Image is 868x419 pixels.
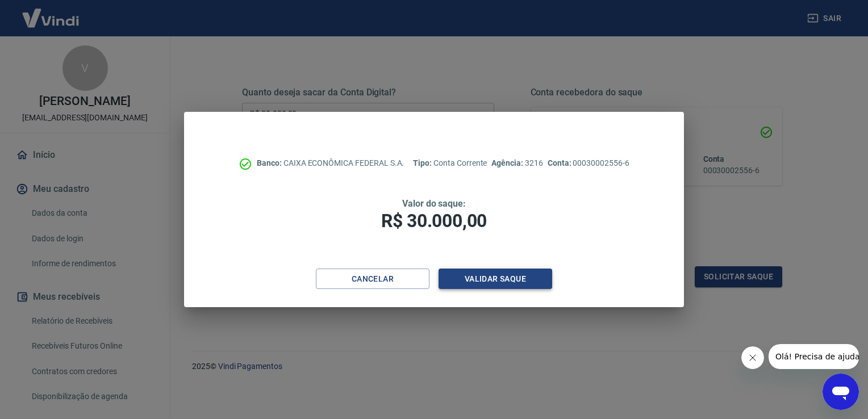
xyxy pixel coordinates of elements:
span: Agência: [491,158,525,167]
span: R$ 30.000,00 [381,210,487,232]
iframe: Mensagem da empresa [769,344,859,369]
span: Banco: [257,158,283,167]
button: Cancelar [316,269,429,290]
span: Tipo: [413,158,433,167]
p: CAIXA ECONÔMICA FEDERAL S.A. [257,157,404,169]
span: Olá! Precisa de ajuda? [7,8,95,17]
span: Conta: [548,158,573,167]
span: Valor do saque: [402,198,466,209]
iframe: Fechar mensagem [741,346,764,369]
button: Validar saque [439,269,552,290]
p: Conta Corrente [413,157,487,169]
p: 3216 [491,157,542,169]
p: 00030002556-6 [548,157,629,169]
iframe: Botão para abrir a janela de mensagens [823,374,859,410]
